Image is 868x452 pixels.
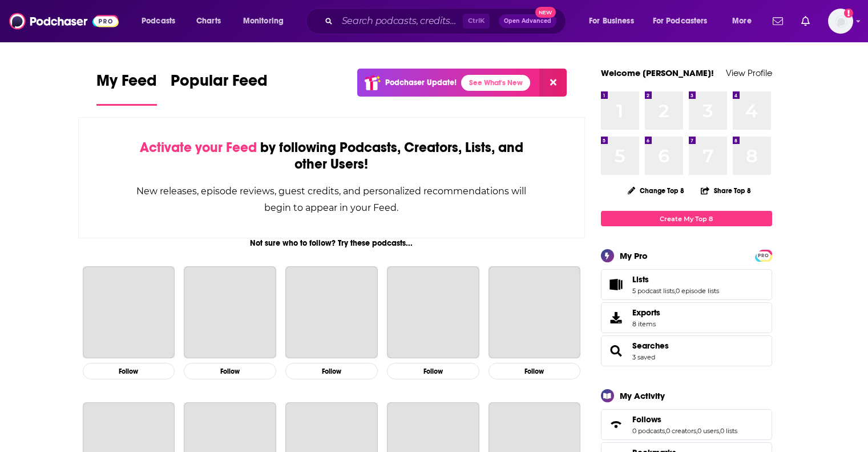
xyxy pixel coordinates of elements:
[632,274,649,285] span: Lists
[184,266,276,359] a: This American Life
[632,287,675,295] a: 5 podcast lists
[136,139,528,173] div: by following Podcasts, Creators, Lists, and other Users!
[828,9,853,34] img: User Profile
[601,211,772,226] a: Create My Top 8
[675,287,676,295] span: ,
[488,266,581,359] a: My Favorite Murder with Karen Kilgariff and Georgia Hardstark
[666,427,696,435] a: 0 creators
[581,12,648,30] button: open menu
[96,71,157,106] a: My Feed
[632,274,719,285] a: Lists
[461,75,530,91] a: See What's New
[385,78,457,87] p: Podchaser Update!
[632,307,660,318] span: Exports
[605,277,628,293] a: Lists
[605,343,628,359] a: Searches
[317,8,577,34] div: Search podcasts, credits, & more...
[665,427,666,435] span: ,
[589,13,634,29] span: For Business
[142,13,175,29] span: Podcasts
[632,320,660,328] span: 8 items
[605,310,628,326] span: Exports
[632,414,737,425] a: Follows
[78,238,586,248] div: Not sure who to follow? Try these podcasts...
[189,12,228,30] a: Charts
[235,12,298,30] button: open menu
[720,427,737,435] a: 0 lists
[337,12,463,30] input: Search podcasts, credits, & more...
[387,266,479,359] a: The Daily
[196,13,221,29] span: Charts
[171,71,268,106] a: Popular Feed
[605,417,628,433] a: Follows
[757,251,770,259] a: PRO
[601,335,772,366] span: Searches
[632,341,669,351] a: Searches
[140,139,257,156] span: Activate your Feed
[499,14,556,28] button: Open AdvancedNew
[621,183,692,198] button: Change Top 8
[696,427,697,435] span: ,
[726,67,772,78] a: View Profile
[535,7,556,18] span: New
[724,12,766,30] button: open menu
[96,71,157,97] span: My Feed
[676,287,719,295] a: 0 episode lists
[134,12,190,30] button: open menu
[83,266,175,359] a: The Joe Rogan Experience
[171,71,268,97] span: Popular Feed
[136,183,528,216] div: New releases, episode reviews, guest credits, and personalized recommendations will begin to appe...
[653,13,708,29] span: For Podcasters
[601,302,772,333] a: Exports
[387,363,479,379] button: Follow
[243,13,284,29] span: Monitoring
[844,9,853,18] svg: Add a profile image
[463,14,490,29] span: Ctrl K
[757,251,770,260] span: PRO
[620,250,648,261] div: My Pro
[828,9,853,34] span: Logged in as agoldsmithwissman
[83,363,175,379] button: Follow
[601,67,714,78] a: Welcome [PERSON_NAME]!
[700,179,752,202] button: Share Top 8
[697,427,719,435] a: 0 users
[719,427,720,435] span: ,
[285,363,378,379] button: Follow
[632,353,655,361] a: 3 saved
[768,11,788,31] a: Show notifications dropdown
[732,13,752,29] span: More
[9,10,119,32] img: Podchaser - Follow, Share and Rate Podcasts
[601,269,772,300] span: Lists
[620,390,665,401] div: My Activity
[504,18,551,24] span: Open Advanced
[632,414,661,425] span: Follows
[285,266,378,359] a: Planet Money
[488,363,581,379] button: Follow
[184,363,276,379] button: Follow
[601,409,772,440] span: Follows
[645,12,724,30] button: open menu
[828,9,853,34] button: Show profile menu
[632,427,665,435] a: 0 podcasts
[797,11,814,31] a: Show notifications dropdown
